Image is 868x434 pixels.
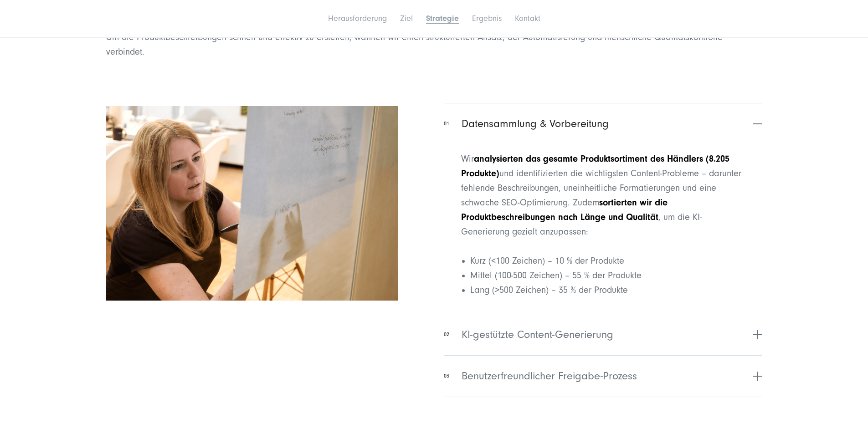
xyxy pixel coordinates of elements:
[426,14,459,23] a: Strategie
[444,314,762,355] button: 02KI-gestützte Content-Generierung
[470,254,745,268] li: Kurz (<100 Zeichen) – 10 % der Produkte
[515,14,540,23] a: Kontakt
[106,30,762,59] p: Um die Produktbeschreibungen schnell und effektiv zu erstellen, wählten wir einen strukturierten ...
[444,103,762,144] button: 01Datensammlung & Vorbereitung
[462,116,609,132] span: Datensammlung & Vorbereitung
[444,355,762,397] button: 03Benutzerfreundlicher Freigabe-Prozess
[472,14,502,23] a: Ergebnis
[599,197,603,208] strong: s
[470,268,745,283] li: Mittel (100-500 Zeichen) – 55 % der Produkte
[328,14,387,23] a: Herausforderung
[444,372,449,380] span: 03
[444,120,449,128] span: 01
[462,327,613,343] span: KI-gestützte Content-Generierung
[444,331,449,339] span: 02
[461,153,729,179] strong: analysierten das gesamte Produktsortiment des Händlers (8.205 Produkte)
[400,14,413,23] a: Ziel
[470,283,745,297] li: Lang (>500 Zeichen) – 35 % der Produkte
[106,106,398,301] img: Eine Frau mit langen blonden Haaren schreibt auf ein großes Blatt Papier oder ein Whiteboard in e...
[462,368,637,384] span: Benutzerfreundlicher Freigabe-Prozess
[461,152,745,239] p: Wir und identifizierten die wichtigsten Content-Probleme – darunter fehlende Beschreibungen, unei...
